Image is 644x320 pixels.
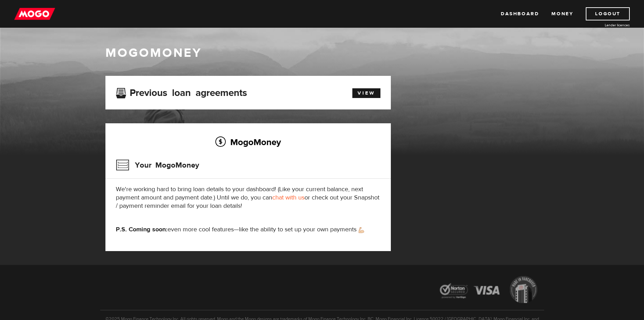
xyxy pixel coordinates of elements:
img: strong arm emoji [359,227,364,233]
a: chat with us [272,194,304,202]
h2: MogoMoney [116,135,380,149]
p: even more cool features—like the ability to set up your own payments [116,225,380,234]
a: Logout [586,7,630,20]
h3: Your MogoMoney [116,156,199,174]
img: legal-icons-92a2ffecb4d32d839781d1b4e4802d7b.png [433,271,544,310]
iframe: LiveChat chat widget [505,159,644,320]
a: Dashboard [501,7,539,20]
img: mogo_logo-11ee424be714fa7cbb0f0f49df9e16ec.png [14,7,55,20]
a: View [352,88,380,98]
p: We're working hard to bring loan details to your dashboard! (Like your current balance, next paym... [116,185,380,210]
a: Money [551,7,573,20]
a: Lender licences [578,23,630,28]
h3: Previous loan agreements [116,87,247,96]
strong: P.S. Coming soon: [116,225,168,233]
h1: MogoMoney [105,46,539,60]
